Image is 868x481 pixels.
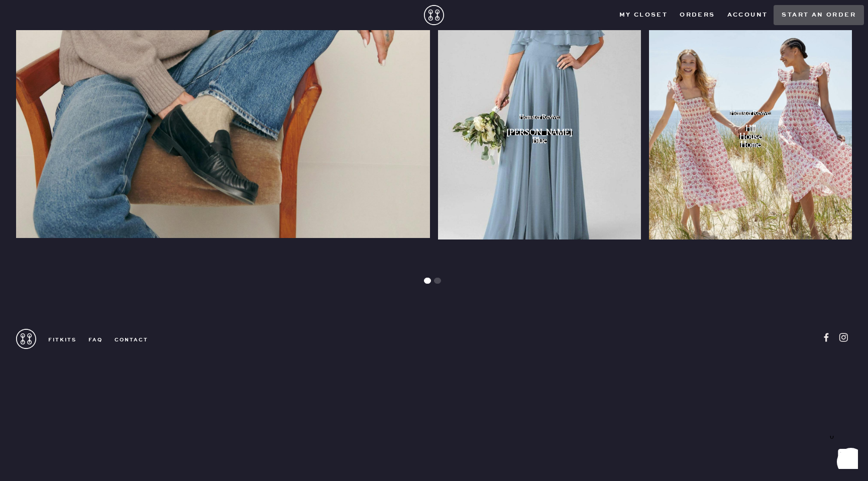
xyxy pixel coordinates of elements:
[745,127,756,131] div: Hill
[774,5,864,25] button: Start an order
[730,112,771,115] div: Hemster Revive:
[613,8,674,23] button: My Closet
[674,8,721,23] button: Orders
[424,278,431,284] button: slide dot
[438,19,641,240] a: Shop itemHemster Revive:[PERSON_NAME]Blue
[739,135,762,139] div: House
[434,278,441,284] button: slide dot
[721,8,774,23] button: Account
[532,139,547,143] div: Blue
[649,19,852,240] a: Shop itemHemster Revive:HillHouseHome
[649,19,852,240] img: Shop item
[438,19,641,240] img: Shop item
[76,336,102,343] a: FAQ
[36,336,76,343] a: FitKits
[519,116,560,119] div: Hemster Revive:
[740,143,761,147] div: Home
[102,336,148,343] a: contact
[506,131,573,135] div: [PERSON_NAME]
[820,436,863,479] iframe: Front Chat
